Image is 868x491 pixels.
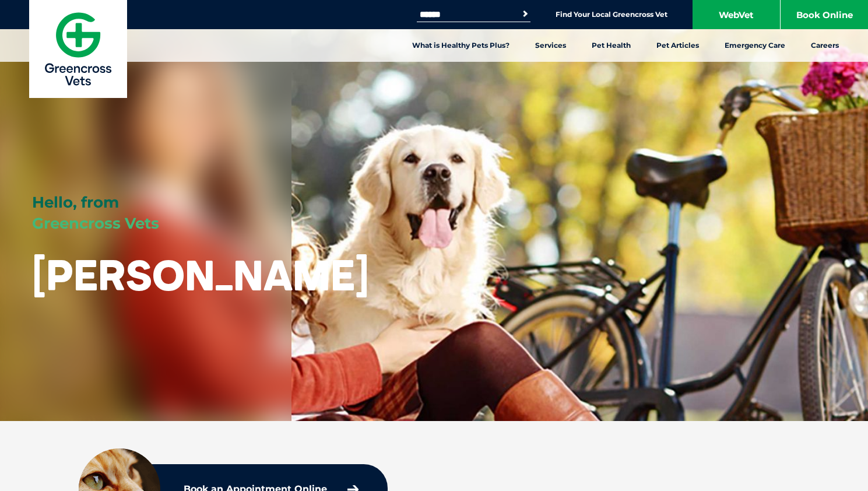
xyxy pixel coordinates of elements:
[712,29,798,62] a: Emergency Care
[32,214,159,233] span: Greencross Vets
[32,252,369,298] h1: [PERSON_NAME]
[519,8,531,20] button: Search
[522,29,579,62] a: Services
[399,29,522,62] a: What is Healthy Pets Plus?
[32,193,119,212] span: Hello, from
[556,10,667,19] a: Find Your Local Greencross Vet
[644,29,712,62] a: Pet Articles
[798,29,852,62] a: Careers
[579,29,644,62] a: Pet Health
